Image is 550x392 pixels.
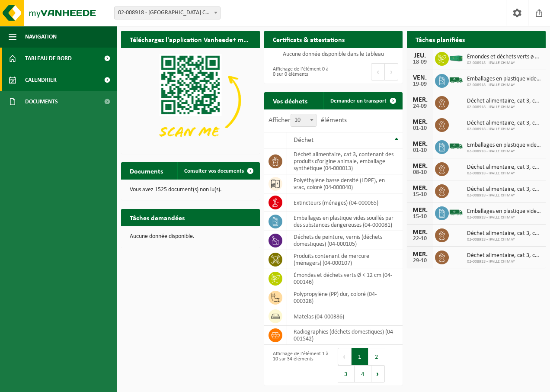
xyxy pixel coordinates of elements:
[467,252,541,259] span: Déchet alimentaire, cat 3, contenant des produits d'origine animale, emballage s...
[467,142,541,149] span: Emballages en plastique vides souillés par des substances dangereuses
[338,348,352,365] button: Previous
[449,139,464,154] img: BL-SO-LV
[269,117,347,124] label: Afficher éléments
[411,74,428,81] div: VEN.
[467,208,541,215] span: Emballages en plastique vides souillés par des substances dangereuses
[338,365,355,382] button: 3
[287,326,403,345] td: Radiographies (déchets domestiques) (04-001542)
[411,185,428,192] div: MER.
[264,48,403,60] td: Aucune donnée disponible dans le tableau
[467,120,541,127] span: Déchet alimentaire, cat 3, contenant des produits d'origine animale, emballage s...
[121,31,260,48] h2: Téléchargez l'application Vanheede+ maintenant!
[411,207,428,214] div: MER.
[411,163,428,170] div: MER.
[121,209,193,226] h2: Tâches demandées
[287,250,403,269] td: produits contenant de mercure (ménagers) (04-000107)
[411,251,428,258] div: MER.
[411,236,428,242] div: 22-10
[130,234,251,240] p: Aucune donnée disponible.
[177,162,259,180] a: Consulter vos documents
[25,69,57,91] span: Calendrier
[291,114,316,126] span: 10
[330,98,387,104] span: Demander un transport
[25,48,72,69] span: Tableau de bord
[371,63,385,80] button: Previous
[467,149,541,154] span: 02-008918 - IPALLE CHIMAY
[411,170,428,176] div: 08-10
[411,103,428,109] div: 24-09
[264,31,353,48] h2: Certificats & attestations
[467,230,541,237] span: Déchet alimentaire, cat 3, contenant des produits d'origine animale, emballage s...
[287,231,403,250] td: déchets de peinture, vernis (déchets domestiques) (04-000105)
[323,92,402,109] a: Demander un transport
[352,348,368,365] button: 1
[467,259,541,264] span: 02-008918 - IPALLE CHIMAY
[291,114,317,127] span: 10
[368,348,385,365] button: 2
[467,83,541,88] span: 02-008918 - IPALLE CHIMAY
[25,26,57,48] span: Navigation
[385,63,398,80] button: Next
[467,127,541,132] span: 02-008918 - IPALLE CHIMAY
[287,212,403,231] td: emballages en plastique vides souillés par des substances dangereuses (04-000081)
[449,54,464,62] img: HK-XC-30-GN-00
[411,125,428,132] div: 01-10
[449,73,464,87] img: BL-SO-LV
[121,162,172,179] h2: Documents
[467,54,541,61] span: Émondes et déchets verts ø < 12 cm
[449,205,464,220] img: BL-SO-LV
[355,365,371,382] button: 4
[411,119,428,125] div: MER.
[411,148,428,154] div: 01-10
[467,237,541,242] span: 02-008918 - IPALLE CHIMAY
[407,31,473,48] h2: Tâches planifiées
[287,288,403,307] td: polypropylène (PP) dur, coloré (04-000328)
[467,171,541,176] span: 02-008918 - IPALLE CHIMAY
[467,105,541,110] span: 02-008918 - IPALLE CHIMAY
[467,164,541,171] span: Déchet alimentaire, cat 3, contenant des produits d'origine animale, emballage s...
[411,59,428,65] div: 18-09
[287,148,403,174] td: déchet alimentaire, cat 3, contenant des produits d'origine animale, emballage synthétique (04-00...
[287,307,403,326] td: matelas (04-000386)
[411,214,428,220] div: 15-10
[467,193,541,198] span: 02-008918 - IPALLE CHIMAY
[467,76,541,83] span: Emballages en plastique vides souillés par des substances dangereuses
[269,347,329,383] div: Affichage de l'élément 1 à 10 sur 34 éléments
[467,215,541,220] span: 02-008918 - IPALLE CHIMAY
[25,91,58,112] span: Documents
[294,137,313,144] span: Déchet
[184,168,244,174] span: Consulter vos documents
[411,81,428,87] div: 19-09
[467,186,541,193] span: Déchet alimentaire, cat 3, contenant des produits d'origine animale, emballage s...
[411,192,428,198] div: 15-10
[287,193,403,212] td: extincteurs (ménages) (04-000065)
[411,96,428,103] div: MER.
[371,365,385,382] button: Next
[467,61,541,66] span: 02-008918 - IPALLE CHIMAY
[114,6,221,19] span: 02-008918 - IPALLE CHIMAY - CHIMAY
[411,258,428,264] div: 29-10
[264,92,316,109] h2: Vos déchets
[411,141,428,148] div: MER.
[411,229,428,236] div: MER.
[411,52,428,59] div: JEU.
[121,48,260,152] img: Download de VHEPlus App
[269,62,329,81] div: Affichage de l'élément 0 à 0 sur 0 éléments
[467,98,541,105] span: Déchet alimentaire, cat 3, contenant des produits d'origine animale, emballage s...
[287,174,403,193] td: polyéthylène basse densité (LDPE), en vrac, coloré (04-000040)
[115,7,220,19] span: 02-008918 - IPALLE CHIMAY - CHIMAY
[130,187,251,193] p: Vous avez 1525 document(s) non lu(s).
[287,269,403,288] td: émondes et déchets verts Ø < 12 cm (04-000146)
